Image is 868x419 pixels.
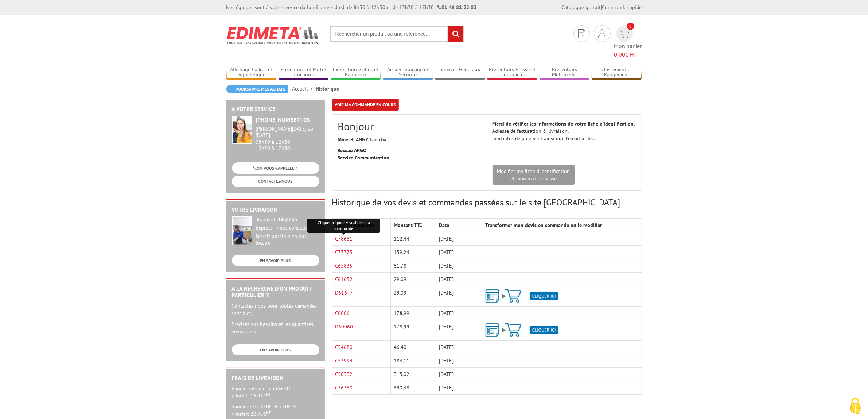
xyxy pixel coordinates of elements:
a: Présentoirs Presse et Journaux [487,66,537,78]
span: 0 [627,23,634,30]
td: 112,44 [391,232,436,246]
div: Retrait possible en nos locaux [256,233,319,246]
a: EN SAVOIR PLUS [232,344,319,355]
a: C50332 [335,371,353,377]
a: Présentoirs Multimédia [540,66,590,78]
td: 690,38 [391,381,436,395]
a: C77775 [335,249,353,255]
div: | [562,4,642,11]
div: Express : nous consulter [256,225,319,231]
img: Edimeta [226,22,319,49]
a: C36380 [335,384,353,391]
h2: A la recherche d'un produit particulier ? [232,285,319,298]
td: [DATE] [436,320,482,341]
td: [DATE] [436,273,482,286]
img: ajout-vers-panier.png [485,289,558,303]
td: [DATE] [436,307,482,320]
a: D60060 [335,323,353,330]
div: [PERSON_NAME][DATE] au [DATE] [256,126,319,138]
a: Poursuivre mes achats [226,85,288,93]
p: Contactez-nous pour toutes demandes spéciales [232,302,319,317]
strong: 48h/72h [278,216,297,223]
a: Services Généraux [435,66,485,78]
div: 08h30 à 12h30 13h30 à 17h30 [256,126,319,151]
td: 178,99 [391,320,436,341]
td: 178,99 [391,307,436,320]
a: EN SAVOIR PLUS [232,255,319,266]
div: Nos équipes sont à votre service du lundi au vendredi de 8h30 à 12h30 et de 13h30 à 17h30 [226,4,477,11]
td: 81,78 [391,259,436,273]
a: Classement et Rangement [592,66,642,78]
li: Historique [316,85,339,92]
img: widget-livraison.jpg [232,216,252,245]
p: Adresse de facturation & livraison, modalités de paiement ainsi que l’email utilisé. [493,120,636,142]
a: CONTACTEZ-NOUS [232,176,319,187]
td: [DATE] [436,232,482,246]
img: devis rapide [578,29,585,38]
a: C53994 [335,357,353,364]
td: [DATE] [436,286,482,307]
h2: Bonjour [338,120,482,132]
span: 0,00 [614,51,626,58]
td: [DATE] [436,381,482,395]
input: rechercher [448,26,463,42]
div: Standard : [256,216,319,223]
img: ajout-vers-panier.png [485,323,558,337]
a: C65835 [335,262,353,269]
strong: Merci de vérifier les informations de votre fiche d’identification. [493,120,635,127]
a: D61647 [335,289,353,296]
a: Exposition Grilles et Panneaux [331,66,381,78]
h3: Historique de vos devis et commandes passées sur le site [GEOGRAPHIC_DATA] [332,198,642,207]
th: Montant TTC [391,219,436,232]
h2: Frais de Livraison [232,375,319,381]
sup: HT [266,392,271,397]
td: 29,09 [391,286,436,307]
td: 29,09 [391,273,436,286]
p: Panier inférieur à 350€ HT [232,385,319,399]
td: [DATE] [436,368,482,381]
a: Commande rapide [602,4,642,11]
td: 183,11 [391,354,436,368]
img: Cookies (fenêtre modale) [846,397,864,415]
td: 315,02 [391,368,436,381]
img: devis rapide [598,29,606,38]
td: [DATE] [436,354,482,368]
p: Précisez vos besoins et les quantités envisagées [232,320,319,335]
span: € HT [614,50,642,59]
strong: Mme. BLANGY Laëtitia [338,136,387,143]
a: devis rapide 0 Mon panier 0,00€ HT [614,25,642,59]
a: Affichage Cadres et Signalétique [226,66,277,78]
td: 46,40 [391,341,436,354]
button: Cookies (fenêtre modale) [842,394,868,419]
h2: Votre livraison [232,207,319,213]
td: [DATE] [436,341,482,354]
a: Modifier ma fiche d'identificationet mon mot de passe [493,165,575,185]
a: ON VOUS RAPPELLE ? [232,162,319,174]
td: [DATE] [436,246,482,259]
a: C61652 [335,276,353,282]
td: [DATE] [436,259,482,273]
strong: Réseau ARGO Service Communication [338,147,390,161]
th: Transformer mon devis en commande ou le modifier [482,219,642,232]
a: Voir ma commande en cours [332,99,399,111]
a: Catalogue gratuit [562,4,601,11]
a: C60061 [335,310,353,316]
h2: A votre service [232,106,319,112]
a: C78661 [335,235,353,242]
a: Accueil [292,85,316,92]
a: Accueil Guidage et Sécurité [383,66,433,78]
img: widget-service.jpg [232,116,252,144]
strong: 01 46 81 33 03 [438,4,477,11]
p: Panier entre 350€ et 750€ HT [232,403,319,418]
div: Cliquer ici pour visualiser ma commande [307,219,380,233]
img: devis rapide [619,30,630,38]
sup: HT [266,410,271,415]
span: Mon panier [614,42,642,59]
a: Présentoirs et Porte-brochures [279,66,329,78]
td: 159,24 [391,246,436,259]
input: Rechercher un produit ou une référence... [330,26,464,42]
a: C54680 [335,344,353,350]
th: Date [436,219,482,232]
span: > forfait 20.95€ [232,411,271,417]
strong: [PHONE_NUMBER] 03 [256,116,310,123]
